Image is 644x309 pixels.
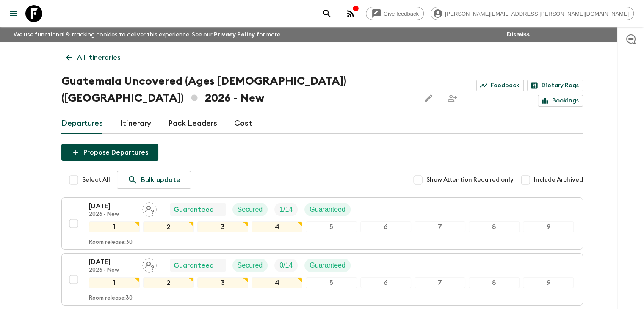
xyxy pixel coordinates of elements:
p: Room release: 30 [89,295,133,302]
button: Edit this itinerary [420,90,437,107]
p: All itineraries [77,52,120,63]
span: Give feedback [379,11,423,17]
span: Select All [82,176,110,184]
div: 9 [523,277,574,288]
a: Pack Leaders [168,113,217,134]
p: Secured [238,260,263,270]
div: 5 [306,277,357,288]
p: Guaranteed [310,260,345,270]
a: Feedback [476,80,524,91]
div: [PERSON_NAME][EMAIL_ADDRESS][PERSON_NAME][DOMAIN_NAME] [431,7,634,20]
span: Assign pack leader [142,261,157,268]
button: Propose Departures [61,144,158,161]
button: [DATE]2026 - NewAssign pack leaderGuaranteedSecuredTrip FillGuaranteed123456789Room release:30 [61,253,583,306]
div: 2 [143,221,194,232]
a: Bookings [538,95,583,107]
div: 3 [197,221,248,232]
div: 6 [360,277,411,288]
div: 4 [252,221,302,232]
div: 6 [360,221,411,232]
div: Secured [232,203,268,216]
span: Show Attention Required only [426,176,514,184]
a: Bulk update [117,171,191,189]
p: Guaranteed [174,204,214,215]
p: [DATE] [89,257,135,267]
p: 1 / 14 [279,204,293,215]
a: Privacy Policy [214,32,255,38]
h1: Guatemala Uncovered (Ages [DEMOGRAPHIC_DATA]) ([GEOGRAPHIC_DATA]) 2026 - New [61,73,413,107]
div: 9 [523,221,574,232]
div: 8 [469,277,520,288]
div: 1 [89,277,140,288]
a: All itineraries [61,49,125,66]
div: Secured [232,259,268,272]
div: 8 [469,221,520,232]
button: search adventures [318,5,335,22]
p: Guaranteed [174,260,214,270]
a: Dietary Reqs [527,80,583,91]
div: 7 [415,277,465,288]
span: Share this itinerary [444,90,461,107]
button: Dismiss [505,29,532,41]
p: [DATE] [89,201,135,211]
p: 0 / 14 [279,260,293,270]
a: Cost [234,113,252,134]
div: 4 [252,277,302,288]
button: menu [5,5,22,22]
button: [DATE]2026 - NewAssign pack leaderGuaranteedSecuredTrip FillGuaranteed123456789Room release:30 [61,197,583,250]
span: Include Archived [534,176,583,184]
p: Bulk update [141,175,180,185]
a: Give feedback [366,7,424,20]
p: 2026 - New [89,267,135,274]
span: [PERSON_NAME][EMAIL_ADDRESS][PERSON_NAME][DOMAIN_NAME] [440,11,633,17]
div: Trip Fill [274,203,298,216]
a: Departures [61,113,103,134]
p: Guaranteed [310,204,345,215]
span: Assign pack leader [142,205,157,212]
div: 2 [143,277,194,288]
div: 7 [415,221,465,232]
p: We use functional & tracking cookies to deliver this experience. See our for more. [10,27,285,42]
div: 5 [306,221,357,232]
div: 1 [89,221,140,232]
p: Secured [238,204,263,215]
p: Room release: 30 [89,239,133,246]
div: 3 [197,277,248,288]
p: 2026 - New [89,211,135,218]
a: Itinerary [120,113,151,134]
div: Trip Fill [274,259,298,272]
